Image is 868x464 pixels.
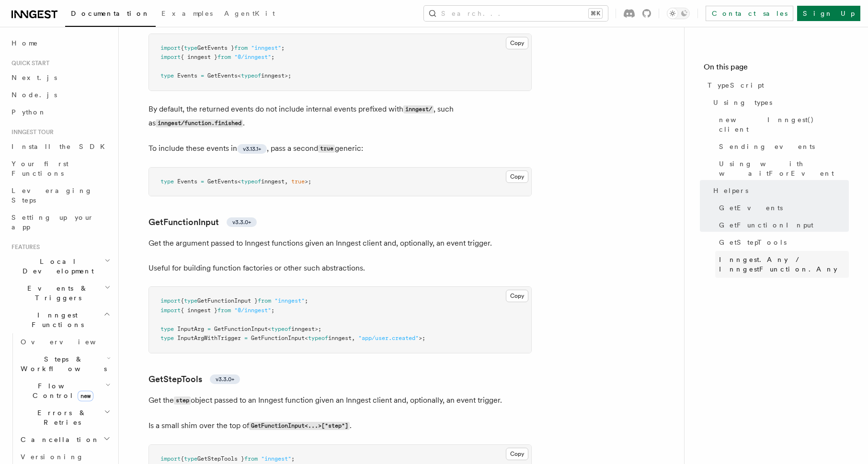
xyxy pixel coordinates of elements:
[207,326,211,332] span: =
[271,307,274,314] span: ;
[419,335,425,341] span: >;
[352,335,355,341] span: ,
[181,455,184,462] span: {
[8,280,113,306] button: Events & Triggers
[201,72,204,79] span: =
[17,377,113,404] button: Flow Controlnew
[261,72,291,79] span: inngest>;
[318,145,335,153] code: true
[218,3,281,26] a: AgentKit
[197,455,244,462] span: GetStepTools }
[719,203,783,213] span: GetEvents
[148,102,532,130] p: By default, the returned events do not include internal events prefixed with , such as .
[715,234,849,251] a: GetStepTools
[160,335,174,341] span: type
[161,10,213,17] span: Examples
[11,108,46,116] span: Python
[704,77,849,94] a: TypeScript
[291,455,295,462] span: ;
[291,326,321,332] span: inngest>;
[704,61,849,77] h4: On this page
[8,182,113,209] a: Leveraging Steps
[8,155,113,182] a: Your first Functions
[713,98,772,107] span: Using types
[715,251,849,278] a: Inngest.Any / InngestFunction.Any
[8,138,113,155] a: Install the SDK
[160,297,181,304] span: import
[291,178,305,185] span: true
[271,54,274,60] span: ;
[160,307,181,314] span: import
[258,297,271,304] span: from
[11,91,57,99] span: Node.js
[243,145,261,153] span: v3.13.1+
[11,214,94,231] span: Setting up your app
[148,237,532,250] p: Get the argument passed to Inngest functions given an Inngest client and, optionally, an event tr...
[8,257,104,276] span: Local Development
[8,128,54,136] span: Inngest tour
[156,3,218,26] a: Examples
[197,45,234,51] span: GetEvents }
[160,54,181,60] span: import
[184,45,197,51] span: type
[207,178,238,185] span: GetEvents
[244,455,258,462] span: from
[715,199,849,216] a: GetEvents
[78,391,93,401] span: new
[181,297,184,304] span: {
[261,455,291,462] span: "inngest"
[667,8,690,19] button: Toggle dark mode
[719,238,787,247] span: GetStepTools
[177,72,197,79] span: Events
[234,307,271,314] span: "@/inngest"
[424,6,608,21] button: Search...⌘K
[8,310,103,329] span: Inngest Functions
[328,335,352,341] span: inngest
[8,253,113,280] button: Local Development
[403,105,434,113] code: inngest/
[506,448,528,460] button: Copy
[11,143,111,150] span: Install the SDK
[719,220,813,230] span: GetFunctionInput
[713,186,748,195] span: Helpers
[160,455,181,462] span: import
[11,74,57,81] span: Next.js
[238,178,241,185] span: <
[160,178,174,185] span: type
[148,261,532,275] p: Useful for building function factories or other such abstractions.
[148,419,532,433] p: Is a small shim over the top of .
[268,326,271,332] span: <
[216,375,234,383] span: v3.3.0+
[719,159,849,178] span: Using with waitForEvent
[217,307,231,314] span: from
[8,209,113,236] a: Setting up your app
[201,178,204,185] span: =
[8,59,49,67] span: Quick start
[181,307,217,314] span: { inngest }
[232,218,251,226] span: v3.3.0+
[177,326,204,332] span: InputArg
[8,103,113,121] a: Python
[708,80,764,90] span: TypeScript
[251,335,305,341] span: GetFunctionInput
[234,54,271,60] span: "@/inngest"
[261,178,285,185] span: inngest
[8,69,113,86] a: Next.js
[181,45,184,51] span: {
[17,404,113,431] button: Errors & Retries
[148,215,257,229] a: GetFunctionInputv3.3.0+
[8,34,113,52] a: Home
[8,283,104,303] span: Events & Triggers
[506,170,528,183] button: Copy
[21,338,119,346] span: Overview
[719,115,849,134] span: new Inngest() client
[506,290,528,302] button: Copy
[281,45,285,51] span: ;
[11,38,38,48] span: Home
[17,351,113,377] button: Steps & Workflows
[241,72,261,79] span: typeof
[305,297,308,304] span: ;
[234,45,248,51] span: from
[238,72,241,79] span: <
[244,335,248,341] span: =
